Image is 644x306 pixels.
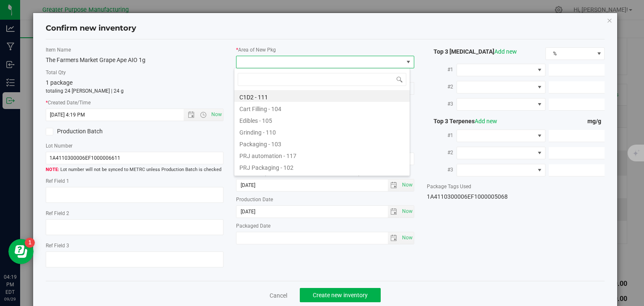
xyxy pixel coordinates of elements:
span: NO DATA FOUND [457,147,545,159]
span: Set Current date [210,109,224,121]
label: #2 [427,79,457,94]
span: Set Current date [400,232,414,244]
label: Item Name [46,46,224,54]
label: #1 [427,128,457,143]
label: Production Date [236,196,414,203]
label: #2 [427,145,457,160]
label: Ref Field 2 [46,210,224,217]
label: #3 [427,162,457,177]
span: select [388,179,400,191]
span: NO DATA FOUND [457,81,545,93]
iframe: Resource center unread badge [25,238,35,248]
button: Create new inventory [300,288,381,302]
span: Set Current date [400,179,414,191]
iframe: Resource center [8,239,34,264]
h4: Confirm new inventory [46,23,136,34]
label: Packaged Date [236,222,414,230]
label: Created Date/Time [46,99,224,106]
p: totaling 24 [PERSON_NAME] | 24 g [46,87,224,95]
label: Production Batch [46,127,128,136]
label: Lot Number [46,142,224,150]
span: Set Current date [400,205,414,218]
span: Open the time view [196,112,210,118]
label: Area of New Pkg [236,46,414,54]
span: Top 3 Terpenes [427,118,497,124]
span: NO DATA FOUND [457,130,545,142]
label: Total Qty [46,69,224,76]
span: Top 3 [MEDICAL_DATA] [427,48,517,55]
span: select [400,232,414,244]
span: NO DATA FOUND [457,164,545,176]
span: Open the date view [184,112,198,118]
span: 1 package [46,79,73,86]
label: Ref Field 1 [46,177,224,185]
label: Ref Field 3 [46,242,224,249]
label: #1 [427,62,457,77]
span: NO DATA FOUND [457,98,545,111]
a: Add new [494,48,517,55]
span: Lot number will not be synced to METRC unless Production Batch is checked [46,166,224,174]
span: mg/g [587,118,605,124]
div: 1A4110300006EF1000005068 [427,192,605,201]
span: % [546,48,594,60]
a: Cancel [270,291,287,300]
label: Package Tags Used [427,183,605,190]
a: Add new [475,118,497,124]
span: NO DATA FOUND [457,64,545,76]
div: The Farmers Market Grape Ape AIO 1g [46,56,224,65]
span: select [400,206,414,218]
span: select [400,179,414,191]
span: Create new inventory [313,292,368,298]
label: #3 [427,96,457,112]
span: select [388,232,400,244]
span: select [388,206,400,218]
